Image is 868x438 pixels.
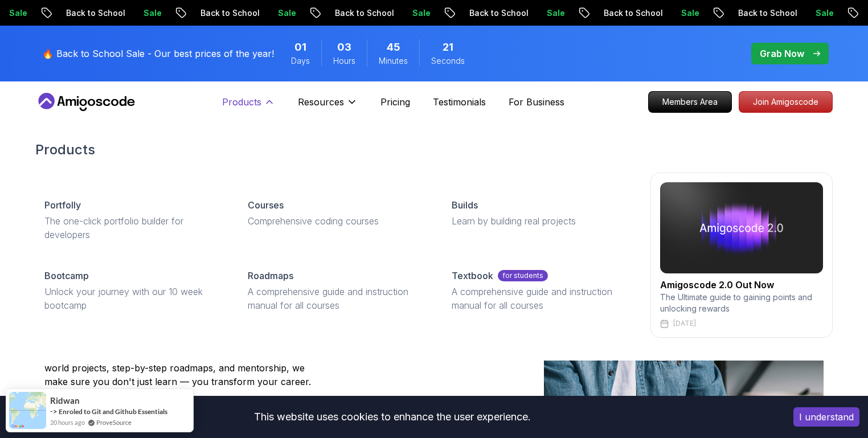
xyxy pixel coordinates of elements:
[9,392,46,429] img: provesource social proof notification image
[35,141,833,159] h2: Products
[248,198,284,212] p: Courses
[96,417,132,427] a: ProveSource
[670,7,707,19] p: Sale
[673,319,696,328] p: [DATE]
[452,285,628,312] p: A comprehensive guide and instruction manual for all courses
[431,55,465,67] span: Seconds
[298,95,358,118] button: Resources
[9,404,776,429] div: This website uses cookies to enhance the user experience.
[739,92,832,112] p: Join Amigoscode
[55,7,133,19] p: Back to School
[379,55,408,67] span: Minutes
[239,189,433,237] a: CoursesComprehensive coding courses
[648,91,732,113] a: Members Area
[291,55,310,67] span: Days
[298,95,344,109] p: Resources
[380,95,410,109] a: Pricing
[760,47,804,60] p: Grab Now
[248,214,424,228] p: Comprehensive coding courses
[660,292,823,314] p: The Ultimate guide to gaining points and unlocking rewards
[248,285,424,312] p: A comprehensive guide and instruction manual for all courses
[498,270,548,281] p: for students
[333,55,355,67] span: Hours
[50,407,58,416] span: ->
[793,407,859,427] button: Accept cookies
[593,7,670,19] p: Back to School
[222,95,261,109] p: Products
[402,7,438,19] p: Sale
[660,182,823,273] img: amigoscode 2.0
[222,95,275,118] button: Products
[650,173,833,338] a: amigoscode 2.0Amigoscode 2.0 Out NowThe Ultimate guide to gaining points and unlocking rewards[DATE]
[35,260,230,321] a: BootcampUnlock your journey with our 10 week bootcamp
[59,407,167,416] a: Enroled to Git and Github Essentials
[324,7,402,19] p: Back to School
[239,260,433,321] a: RoadmapsA comprehensive guide and instruction manual for all courses
[443,39,453,55] span: 21 Seconds
[50,396,80,406] span: ridwan
[452,198,478,212] p: Builds
[509,95,564,109] a: For Business
[443,189,637,237] a: BuildsLearn by building real projects
[42,47,274,60] p: 🔥 Back to School Sale - Our best prices of the year!
[248,269,293,283] p: Roadmaps
[387,39,400,55] span: 45 Minutes
[267,7,304,19] p: Sale
[458,7,536,19] p: Back to School
[44,198,81,212] p: Portfolly
[50,417,85,427] span: 20 hours ago
[44,269,89,283] p: Bootcamp
[44,285,220,312] p: Unlock your journey with our 10 week bootcamp
[44,334,318,388] p: Amigoscode has helped thousands of developers land roles at Amazon, Starling Bank, Mercado Livre,...
[805,7,841,19] p: Sale
[133,7,169,19] p: Sale
[739,91,833,113] a: Join Amigoscode
[44,214,220,241] p: The one-click portfolio builder for developers
[452,214,628,228] p: Learn by building real projects
[443,260,637,321] a: Textbookfor studentsA comprehensive guide and instruction manual for all courses
[649,92,731,112] p: Members Area
[536,7,572,19] p: Sale
[452,269,493,283] p: Textbook
[337,39,351,55] span: 3 Hours
[190,7,267,19] p: Back to School
[294,39,306,55] span: 1 Days
[727,7,805,19] p: Back to School
[660,278,823,292] h2: Amigoscode 2.0 Out Now
[433,95,486,109] a: Testimonials
[35,189,230,251] a: PortfollyThe one-click portfolio builder for developers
